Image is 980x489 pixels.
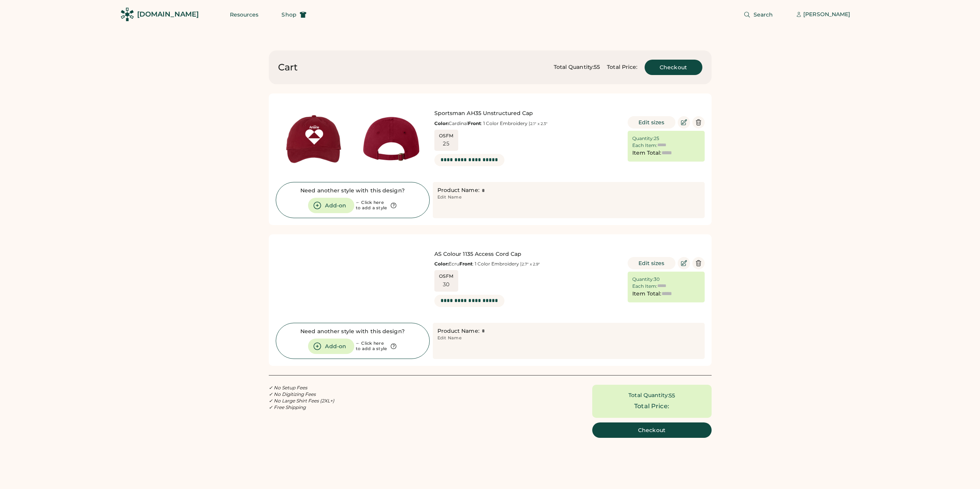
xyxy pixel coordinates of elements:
[308,339,354,354] button: Add-on
[278,61,298,73] div: Cart
[632,283,657,289] div: Each Item:
[632,276,654,282] div: Quantity:
[607,63,637,71] div: Total Price:
[434,261,621,267] div: Ecru : 1 Color Embroidery |
[434,261,449,267] strong: Color:
[594,63,600,71] div: 55
[437,187,479,194] div: Product Name:
[692,116,705,129] button: Delete
[634,402,669,411] div: Total Price:
[803,11,850,18] div: [PERSON_NAME]
[443,140,449,148] div: 25
[434,120,449,126] strong: Color:
[678,257,690,269] button: Edit Product
[522,262,540,267] font: 2.7" x 2.9"
[272,7,315,22] button: Shop
[276,241,353,318] img: yH5BAEAAAAALAAAAAABAAEAAAIBRAA7
[437,327,479,335] div: Product Name:
[300,328,405,335] div: Need another style with this design?
[628,257,675,269] button: Edit sizes
[121,8,134,21] img: Rendered Logo - Screens
[459,261,472,267] strong: Front
[632,149,662,157] div: Item Total:
[437,194,462,200] div: Edit Name
[269,391,316,397] em: ✓ No Digitizing Fees
[754,12,773,17] span: Search
[678,116,690,129] button: Edit Product
[443,281,450,289] div: 30
[269,385,307,391] em: ✓ No Setup Fees
[692,257,705,269] button: Delete
[530,121,548,126] font: 2.1" x 2.3"
[645,60,702,75] button: Checkout
[468,120,481,126] strong: Front
[353,100,430,177] img: generate-image
[628,116,675,129] button: Edit sizes
[308,198,354,213] button: Add-on
[632,135,654,142] div: Quantity:
[439,133,454,139] div: OSFM
[437,335,462,341] div: Edit Name
[281,12,296,17] span: Shop
[632,290,662,298] div: Item Total:
[734,7,782,22] button: Search
[434,120,621,127] div: Cardinal : 1 Color Embroidery |
[654,135,659,142] div: 25
[353,241,430,318] img: yH5BAEAAAAALAAAAAABAAEAAAIBRAA7
[356,341,387,352] div: ← Click here to add a style
[356,200,387,211] div: ← Click here to add a style
[137,10,199,19] div: [DOMAIN_NAME]
[269,398,334,404] em: ✓ No Large Shirt Fees (2XL+)
[628,392,669,399] div: Total Quantity:
[669,392,675,399] div: 55
[654,276,660,282] div: 30
[434,110,621,117] div: Sportsman AH35 Unstructured Cap
[632,142,657,149] div: Each Item:
[221,7,268,22] button: Resources
[592,422,712,438] button: Checkout
[269,404,306,410] em: ✓ Free Shipping
[439,273,454,279] div: OSFM
[300,187,405,195] div: Need another style with this design?
[434,250,621,258] div: AS Colour 1135 Access Cord Cap
[276,100,353,177] img: generate-image
[554,63,594,71] div: Total Quantity:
